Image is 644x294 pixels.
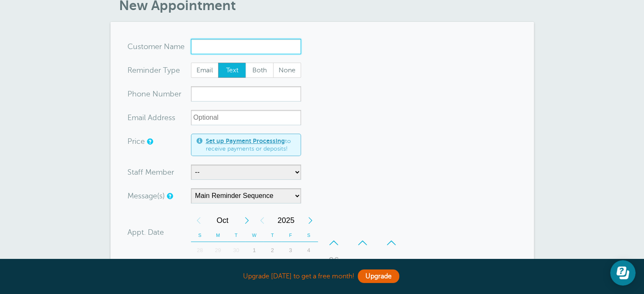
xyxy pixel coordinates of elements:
label: Email [191,63,219,78]
div: ame [127,39,191,54]
a: An optional price for the appointment. If you set a price, you can include a payment link in your... [147,139,152,144]
th: S [300,229,318,242]
a: Upgrade [358,269,399,283]
div: Wednesday, October 1 [245,242,263,259]
span: ne Nu [141,90,163,98]
a: Set up Payment Processing [206,137,285,144]
th: M [209,229,227,242]
th: S [191,229,209,242]
div: 3 [282,242,300,259]
div: Next Year [303,212,318,229]
th: T [227,229,245,242]
div: 4 [300,242,318,259]
div: 30 [227,242,245,259]
span: tomer N [141,43,170,50]
div: Next Month [239,212,254,229]
th: T [263,229,282,242]
th: W [245,229,263,242]
a: Simple templates and custom messages will use the reminder schedule set under Settings > Reminder... [167,193,172,199]
div: Upgrade [DATE] to get a free month! [111,267,534,286]
th: F [282,229,300,242]
span: Text [218,63,246,77]
span: Both [246,63,273,77]
div: Previous Month [191,212,206,229]
span: 2025 [270,212,303,229]
div: 06 [324,252,344,269]
span: il Add [142,114,162,121]
div: 2 [263,242,282,259]
span: Ema [127,114,142,121]
div: 28 [191,242,209,259]
div: Sunday, September 28 [191,242,209,259]
span: None [274,63,301,77]
div: 1 [245,242,263,259]
label: Price [127,137,145,145]
div: Friday, October 3 [282,242,300,259]
label: Staff Member [127,168,174,176]
div: Thursday, October 2 [263,242,282,259]
input: Optional [191,110,301,125]
span: to receive payments or deposits! [206,137,296,152]
div: 29 [209,242,227,259]
label: Both [246,63,274,78]
span: October [206,212,239,229]
div: mber [127,86,191,102]
div: Previous Year [254,212,270,229]
label: None [273,63,301,78]
label: Reminder Type [127,66,180,74]
div: Monday, September 29 [209,242,227,259]
label: Appt. Date [127,228,164,236]
span: Cus [127,43,141,50]
span: Pho [127,90,141,98]
div: Tuesday, September 30 [227,242,245,259]
span: Email [191,63,218,77]
iframe: Resource center [610,260,636,286]
div: ress [127,110,191,125]
label: Text [218,63,246,78]
label: Message(s) [127,192,165,200]
div: Saturday, October 4 [300,242,318,259]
